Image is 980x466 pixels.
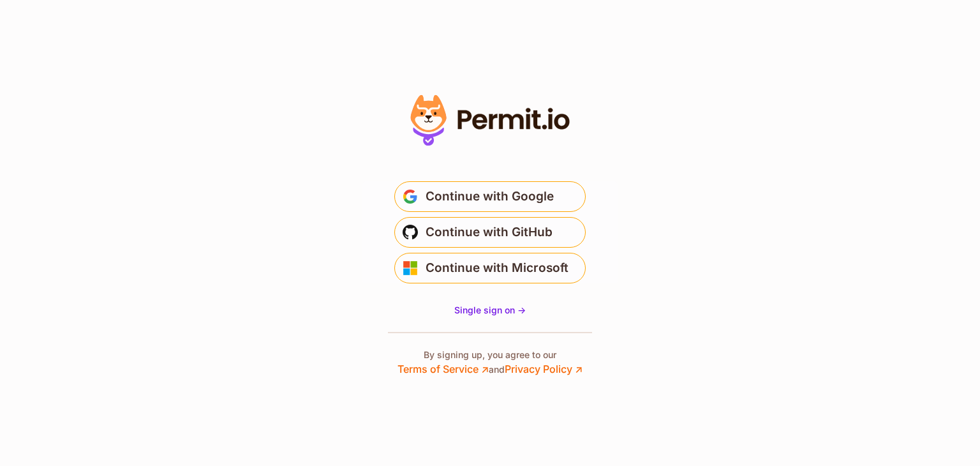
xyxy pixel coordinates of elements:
span: Single sign on -> [454,304,526,315]
p: By signing up, you agree to our and [397,349,583,377]
span: Continue with Microsoft [426,258,568,278]
button: Continue with GitHub [394,217,586,248]
a: Terms of Service ↗ [397,363,489,375]
span: Continue with GitHub [426,222,553,243]
a: Privacy Policy ↗ [505,363,583,375]
span: Continue with Google [426,186,554,207]
button: Continue with Google [394,181,586,212]
a: Single sign on -> [454,304,526,317]
button: Continue with Microsoft [394,253,586,283]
